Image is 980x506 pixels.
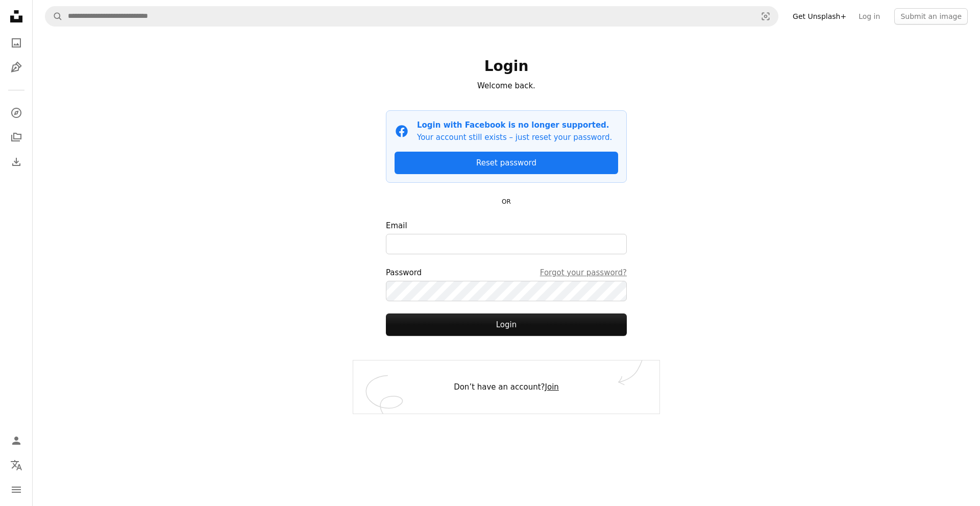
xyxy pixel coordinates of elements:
div: Password [386,267,627,279]
a: Download History [6,152,27,172]
form: Find visuals sitewide [45,6,778,27]
p: Your account still exists – just reset your password. [417,131,612,143]
div: Don’t have an account? [353,360,659,414]
button: Submit an image [894,8,968,25]
button: Language [6,455,27,475]
a: Illustrations [6,57,27,78]
button: Menu [6,479,27,500]
p: Login with Facebook is no longer supported. [417,119,612,131]
a: Home — Unsplash [6,6,27,29]
a: Collections [6,127,27,148]
button: Visual search [753,7,778,26]
label: Email [386,220,627,254]
button: Search Unsplash [45,7,63,26]
a: Reset password [395,152,618,174]
a: Photos [6,33,27,53]
a: Log in / Sign up [6,430,27,451]
a: Get Unsplash+ [787,8,852,25]
h1: Login [386,57,627,76]
a: Log in [852,8,886,25]
button: Login [386,314,627,336]
input: Email [386,234,627,254]
a: Forgot your password? [540,267,627,279]
a: Explore [6,103,27,123]
p: Welcome back. [386,80,627,92]
small: OR [502,198,511,205]
input: PasswordForgot your password? [386,281,627,301]
a: Join [545,382,559,392]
